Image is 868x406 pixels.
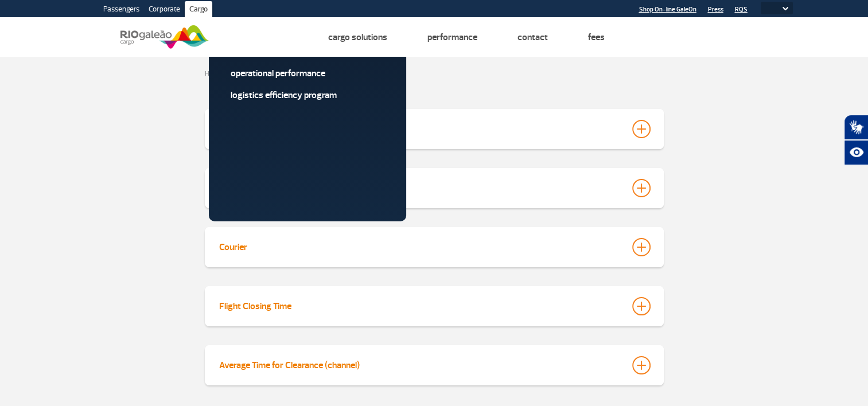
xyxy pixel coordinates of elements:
[219,234,650,260] button: Courier
[219,238,247,253] div: Courier
[219,293,650,319] button: Flight Closing Time
[99,1,144,19] a: Passengers
[219,352,650,378] button: Average Time for Clearance (channel)
[844,115,868,165] div: Plugin de acessibilidade da Hand Talk.
[844,140,868,165] button: Abrir recursos assistivos.
[219,175,650,201] button: Import
[219,116,650,142] button: Export
[328,32,387,43] a: Cargo Solutions
[231,67,384,80] a: Operational Performance
[588,32,605,43] a: Fees
[231,89,384,101] a: Logistics Efficiency Program
[229,32,288,43] a: Riogaleão Cargo
[205,69,238,78] a: Home Page
[708,6,723,13] a: Press
[219,297,291,312] div: Flight Closing Time
[144,1,185,19] a: Corporate
[735,6,748,13] a: RQS
[517,32,548,43] a: Contact
[639,6,696,13] a: Shop On-line GaleOn
[185,1,212,19] a: Cargo
[427,32,477,43] a: Performance
[844,115,868,140] button: Abrir tradutor de língua de sinais.
[219,356,360,371] div: Average Time for Clearance (channel)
